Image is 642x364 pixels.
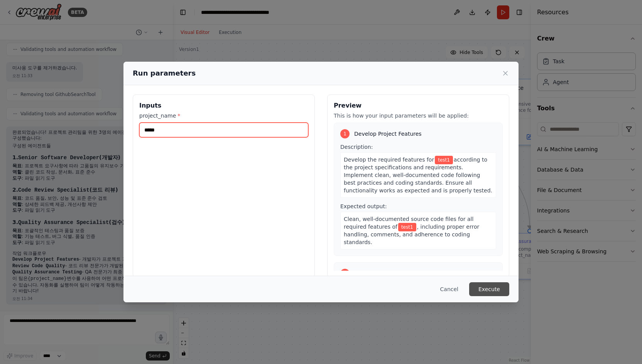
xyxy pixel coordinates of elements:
div: 1 [340,129,350,138]
span: according to the project specifications and requirements. Implement clean, well-documented code f... [344,157,492,194]
h3: Inputs [139,101,308,110]
span: , including proper error handling, comments, and adherence to coding standards. [344,224,479,245]
span: Review Code Quality [354,270,410,277]
span: Develop Project Features [354,130,422,138]
h3: Preview [334,101,503,110]
span: Variable: project_name [398,223,416,231]
p: This is how your input parameters will be applied: [334,112,503,120]
span: Description: [340,144,373,150]
span: Variable: project_name [435,156,453,164]
div: 2 [340,269,350,278]
button: Execute [469,282,509,296]
span: Expected output: [340,203,387,209]
span: Clean, well-documented source code files for all required features of [344,216,473,230]
h2: Run parameters [133,68,196,79]
button: Cancel [434,282,465,296]
label: project_name [139,112,308,120]
span: Develop the required features for [344,157,434,163]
